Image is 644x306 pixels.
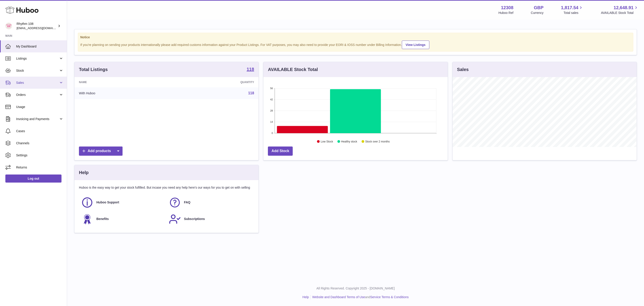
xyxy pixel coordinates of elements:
[172,77,258,87] th: Quantity
[79,147,123,156] a: Add products
[184,200,191,205] span: FAQ
[370,295,409,299] a: Service Terms & Conditions
[79,185,254,190] p: Huboo is the easy way to get your stock fulfilled. But incase you need any help here's our ways f...
[601,11,639,15] span: AVAILABLE Stock Total
[71,286,640,291] p: All Rights Reserved. Copyright 2025 - [DOMAIN_NAME]
[272,132,273,134] text: 0
[268,67,318,73] h3: AVAILABLE Stock Total
[534,5,543,11] strong: GBP
[270,109,273,112] text: 28
[17,26,66,30] span: [EMAIL_ADDRESS][DOMAIN_NAME]
[248,91,254,95] a: 118
[561,5,584,15] a: 1,817.54 Total sales
[501,5,513,11] strong: 12308
[74,77,172,87] th: Name
[16,44,64,49] span: My Dashboard
[169,196,252,209] a: FAQ
[311,295,409,299] li: and
[498,11,513,15] div: Huboo Ref
[81,213,164,225] a: Benefits
[614,5,633,11] span: 12,648.91
[79,67,108,73] h3: Total Listings
[5,23,12,29] img: orders@rhythm108.com
[169,213,252,225] a: Subscriptions
[341,140,358,143] text: Healthy stock
[80,40,631,49] div: If you're planning on sending your products internationally please add required customs informati...
[270,87,273,90] text: 56
[268,147,293,156] a: Add Stock
[16,81,59,85] span: Sales
[96,217,109,221] span: Benefits
[561,5,578,11] span: 1,817.54
[247,67,254,71] strong: 118
[17,22,57,30] div: Rhythm 108
[247,67,254,72] a: 118
[16,153,64,157] span: Settings
[16,93,59,97] span: Orders
[16,129,64,133] span: Cases
[5,175,61,183] a: Log out
[16,141,64,145] span: Channels
[402,41,429,49] a: View Listings
[96,200,119,205] span: Huboo Support
[16,56,59,61] span: Listings
[601,5,639,15] a: 12,648.91 AVAILABLE Stock Total
[184,217,205,221] span: Subscriptions
[563,11,583,15] span: Total sales
[16,117,59,121] span: Invoicing and Payments
[270,121,273,123] text: 14
[270,98,273,101] text: 42
[321,140,333,143] text: Low Stock
[16,69,59,73] span: Stock
[457,67,469,73] h3: Sales
[16,105,64,109] span: Usage
[80,35,631,39] strong: Notice
[79,170,89,176] h3: Help
[16,165,64,170] span: Returns
[531,11,544,15] div: Currency
[312,295,365,299] a: Website and Dashboard Terms of Use
[81,196,164,209] a: Huboo Support
[74,87,172,99] td: With Huboo
[303,295,309,299] a: Help
[365,140,390,143] text: Stock over 2 months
